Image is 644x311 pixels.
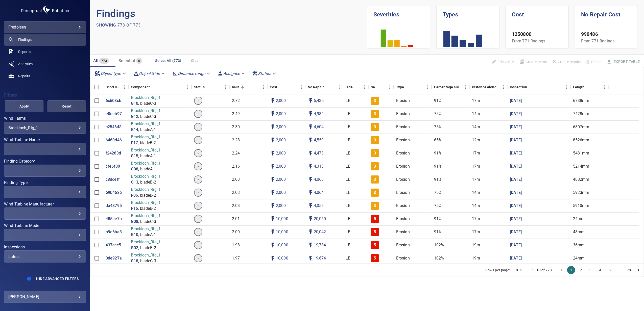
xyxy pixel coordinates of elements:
em: Status : [258,71,271,76]
span: - [195,164,202,169]
svg: Auto cost [270,242,276,248]
img: fredolsen-logo [20,4,70,17]
button: Go to page 3 [586,266,594,274]
svg: Auto impact [308,229,314,235]
a: [DATE] [510,216,522,222]
span: Analytics [18,61,33,66]
div: Distance along [472,80,496,94]
button: Menu [386,83,394,91]
a: f24263d [106,150,121,156]
button: Menu [424,83,432,91]
p: 3 [374,98,376,104]
p: 437ccc5 [106,242,121,248]
p: 14m [472,124,480,130]
a: analytics noActive [4,58,86,70]
label: Wind Turbine Model [4,224,86,228]
p: 2,000 [276,150,286,156]
p: , bladeB-2 [138,193,156,198]
p: Showing 773 of 773 [96,22,141,28]
p: LE [346,98,350,104]
p: 3 [374,164,376,169]
div: Side [346,80,353,94]
p: 17m [472,164,480,169]
button: Reset [47,100,86,112]
span: Hide Advanced Filters [36,277,79,281]
svg: Auto cost [270,98,276,104]
p: 2,000 [276,177,286,183]
a: G13 [131,179,138,185]
a: [DATE] [510,137,522,143]
p: [DATE] [510,164,522,169]
p: 75% [434,111,442,117]
div: Inspection [510,80,527,94]
p: , bladeA-1 [138,232,156,238]
p: 4,473 [314,150,324,156]
p: 990486 [581,31,632,38]
p: G02 [131,245,138,251]
p: Brockloch_Rig_1 [131,147,161,153]
div: 10 [512,267,524,274]
div: Length [573,80,585,94]
span: All [93,58,98,63]
span: - [195,98,202,104]
div: Latest [8,254,82,259]
a: 6c608cb [106,98,121,104]
svg: Auto impact [308,176,314,183]
div: RNR [229,80,267,94]
div: Cost [267,80,305,94]
p: Brockloch_Rig_1 [131,174,161,179]
h1: Types [443,6,493,19]
p: 1250800 [512,31,562,38]
a: G10 [131,101,138,107]
p: 2.16 [232,164,240,169]
p: 17m [472,98,480,104]
p: 3 [374,124,376,130]
div: Severity [371,80,379,94]
a: [DATE] [510,98,522,104]
div: [PERSON_NAME] [8,293,82,301]
p: 2.49 [232,111,240,117]
p: [DATE] [510,190,522,196]
p: 3 [374,111,376,117]
div: Status [194,80,205,94]
span: - [195,137,202,143]
p: G18 [131,258,138,264]
div: Short ID [103,80,128,94]
div: No Repair Cost [305,80,343,94]
button: Go to page 2 [577,266,585,274]
p: 5214mm [573,164,589,169]
p: LE [346,124,350,130]
a: P17 [131,140,138,146]
div: Percentage along [434,80,462,94]
p: 2.30 [232,124,240,130]
div: Status [192,80,229,94]
a: [DATE] [510,255,522,261]
a: [DATE] [510,111,522,117]
p: [DATE] [510,203,522,209]
p: 5431mm [573,150,589,156]
a: [DATE] [510,124,522,130]
button: Apply [5,100,43,112]
button: Menu [184,83,192,91]
p: 6469d46 [106,137,122,143]
p: 485ee7b [106,216,122,222]
p: 6738mm [573,98,589,104]
button: page 1 [567,266,575,274]
button: Menu [462,83,469,91]
svg: Auto impact [308,242,314,248]
div: Finding Category [4,165,86,177]
em: Object Side [139,71,160,76]
p: 5,435 [314,98,324,104]
p: Brockloch_Rig_1 [131,134,161,140]
a: P16 [131,206,138,212]
p: 2.28 [232,137,240,143]
p: c254648 [106,124,122,130]
p: 2,000 [276,98,286,104]
a: G12 [131,114,138,120]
